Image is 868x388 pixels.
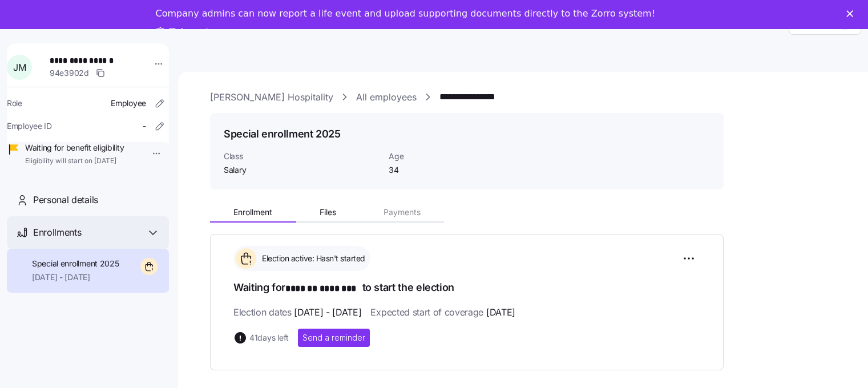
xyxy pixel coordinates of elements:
span: Class [224,151,380,162]
span: Payments [383,208,421,216]
div: Company admins can now report a life event and upload supporting documents directly to the Zorro ... [156,8,655,19]
span: Employee [111,98,146,109]
span: [DATE] - [DATE] [32,272,119,283]
a: [PERSON_NAME] Hospitality [210,90,333,104]
span: [DATE] - [DATE] [294,305,361,320]
span: Role [7,98,22,109]
button: Send a reminder [298,329,370,347]
h1: Waiting for to start the election [233,280,700,296]
span: Enrollment [233,208,272,216]
span: Enrollments [33,225,81,240]
span: [DATE] [486,305,515,320]
span: Salary [224,164,380,176]
span: Employee ID [7,120,52,132]
span: Election dates [233,305,361,320]
span: Expected start of coverage [370,305,515,320]
span: Election active: Hasn't started [259,253,365,264]
span: Eligibility will start on [DATE] [25,156,124,166]
a: All employees [356,90,417,104]
span: Send a reminder [302,332,365,343]
span: 34 [389,164,503,176]
span: J M [13,63,26,72]
a: Take a tour [156,26,227,39]
span: Special enrollment 2025 [32,258,119,269]
span: - [143,120,146,132]
div: Close [846,10,858,17]
span: 94e3902d [50,67,89,79]
span: Waiting for benefit eligibility [25,142,124,153]
span: Files [320,208,336,216]
span: Personal details [33,193,98,207]
span: 41 days left [249,332,289,343]
span: Age [389,151,503,162]
h1: Special enrollment 2025 [224,127,341,141]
